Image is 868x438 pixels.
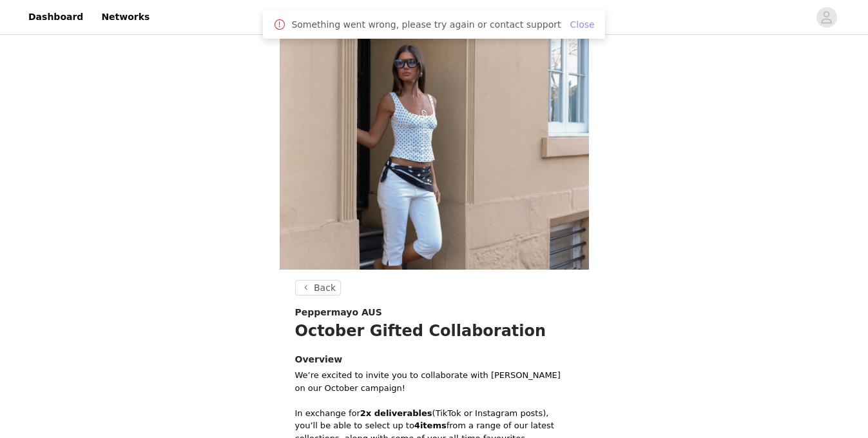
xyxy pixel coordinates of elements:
[570,19,594,30] a: Close
[414,421,420,430] strong: 4
[295,280,342,295] button: Back
[360,408,432,418] strong: 2x deliverables
[21,3,91,32] a: Dashboard
[820,7,833,28] div: avatar
[291,18,561,32] span: Something went wrong, please try again or contact support
[295,353,574,366] h4: Overview
[420,421,447,430] strong: items
[93,3,157,32] a: Networks
[280,37,589,270] img: campaign image
[295,369,574,394] p: We’re excited to invite you to collaborate with [PERSON_NAME] on our October campaign!
[295,319,574,343] h1: October Gifted Collaboration
[295,306,382,319] span: Peppermayo AUS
